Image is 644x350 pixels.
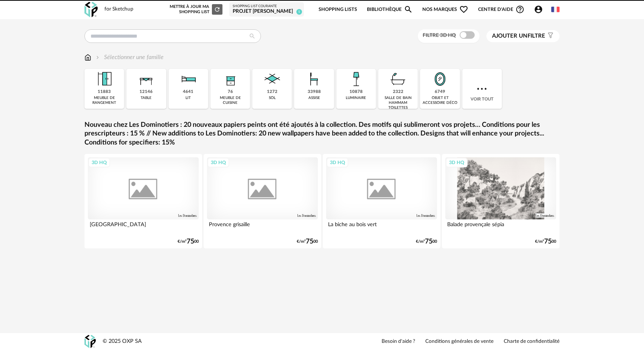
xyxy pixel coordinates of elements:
[416,239,437,244] div: €/m² 00
[515,5,524,14] span: Help Circle Outline icon
[168,4,222,15] div: Mettre à jour ma Shopping List
[430,69,450,89] img: Miroir.png
[296,9,302,15] span: 5
[304,69,324,89] img: Assise.png
[140,89,153,95] div: 12146
[297,239,318,244] div: €/m² 00
[422,1,468,18] span: Nos marques
[319,1,357,18] a: Shopping Lists
[233,4,301,15] a: Shopping List courante Projet [PERSON_NAME] 5
[425,239,432,244] span: 75
[445,219,556,234] div: Balade provençale sépia
[178,239,199,244] div: €/m² 00
[141,96,152,100] div: table
[94,69,115,89] img: Meuble%20de%20rangement.png
[422,96,457,105] div: objet et accessoire déco
[98,89,111,95] div: 11883
[84,154,202,248] a: 3D HQ [GEOGRAPHIC_DATA] €/m²7500
[233,8,301,15] div: Projet [PERSON_NAME]
[323,154,440,248] a: 3D HQ La biche au bois vert €/m²7500
[269,96,276,100] div: sol
[204,154,321,248] a: 3D HQ Provence grisaille €/m²7500
[262,69,282,89] img: Sol.png
[446,158,468,167] div: 3D HQ
[545,32,554,40] span: Filter icon
[84,121,560,147] a: Nouveau chez Les Dominotiers : 20 nouveaux papiers peints ont été ajoutés à la collection. Des mo...
[308,96,320,100] div: assise
[84,335,96,348] img: OXP
[504,338,560,345] a: Charte de confidentialité
[228,89,233,95] div: 76
[326,219,437,234] div: La biche au bois vert
[551,5,560,14] img: fr
[136,69,156,89] img: Table.png
[535,239,556,244] div: €/m² 00
[213,96,248,105] div: meuble de cuisine
[346,69,366,89] img: Luminaire.png
[84,53,91,62] img: svg+xml;base64,PHN2ZyB3aWR0aD0iMTYiIGhlaWdodD0iMTciIHZpZXdCb3g9IjAgMCAxNiAxNyIgZmlsbD0ibm9uZSIgeG...
[404,5,413,14] span: Magnify icon
[382,338,415,345] a: Besoin d'aide ?
[88,158,110,167] div: 3D HQ
[393,89,403,95] div: 2322
[84,2,98,17] img: OXP
[306,239,313,244] span: 75
[207,158,229,167] div: 3D HQ
[492,33,527,39] span: Ajouter un
[435,89,445,95] div: 6749
[442,154,560,248] a: 3D HQ Balade provençale sépia €/m²7500
[183,89,193,95] div: 4641
[486,30,560,42] button: Ajouter unfiltre Filter icon
[178,69,198,89] img: Literie.png
[423,33,456,38] span: Filtre 3D HQ
[380,96,416,110] div: salle de bain hammam toilettes
[475,82,489,96] img: more.7b13dc1.svg
[207,219,318,234] div: Provence grisaille
[233,4,301,9] div: Shopping List courante
[187,239,194,244] span: 75
[459,5,468,14] span: Heart Outline icon
[104,6,133,13] div: for Sketchup
[103,338,142,345] div: © 2025 OXP SA
[327,158,348,167] div: 3D HQ
[88,219,199,234] div: [GEOGRAPHIC_DATA]
[350,89,363,95] div: 10878
[478,5,524,14] span: Centre d'aideHelp Circle Outline icon
[308,89,321,95] div: 33988
[220,69,241,89] img: Rangement.png
[95,53,101,62] img: svg+xml;base64,PHN2ZyB3aWR0aD0iMTYiIGhlaWdodD0iMTYiIHZpZXdCb3g9IjAgMCAxNiAxNiIgZmlsbD0ibm9uZSIgeG...
[214,7,221,11] span: Refresh icon
[388,69,408,89] img: Salle%20de%20bain.png
[534,5,546,14] span: Account Circle icon
[186,96,191,100] div: lit
[267,89,278,95] div: 1272
[95,53,164,62] div: Sélectionner une famille
[544,239,552,244] span: 75
[425,338,494,345] a: Conditions générales de vente
[462,69,502,109] div: Voir tout
[367,1,413,18] a: BibliothèqueMagnify icon
[87,96,122,105] div: meuble de rangement
[346,96,366,100] div: luminaire
[534,5,543,14] span: Account Circle icon
[492,32,545,40] span: filtre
